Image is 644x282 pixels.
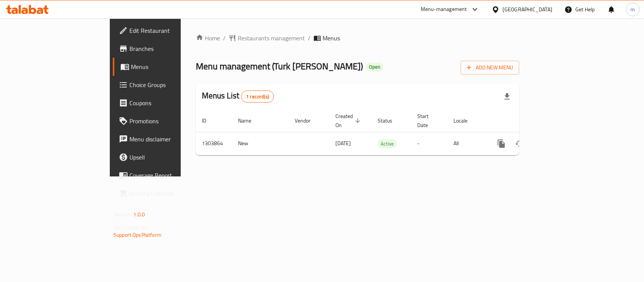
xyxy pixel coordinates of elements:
a: Choice Groups [113,76,217,94]
span: Promotions [129,116,211,126]
span: Grocery Checklist [129,189,211,198]
span: Coupons [129,98,211,107]
button: Add New Menu [461,61,519,75]
span: Edit Restaurant [129,26,211,35]
div: [GEOGRAPHIC_DATA] [503,5,552,14]
span: Add New Menu [467,63,513,72]
span: ID [202,116,216,125]
a: Menu disclaimer [113,130,217,148]
span: m [630,5,635,14]
span: Version: [114,210,132,219]
td: - [411,132,447,155]
a: Grocery Checklist [113,184,217,202]
button: more [492,135,510,153]
span: Restaurants management [238,34,305,43]
li: / [223,34,226,43]
a: Promotions [113,112,217,130]
div: Open [366,63,383,72]
span: Name [238,116,261,125]
span: Created On [335,112,363,130]
span: Start Date [417,112,438,130]
td: All [447,132,486,155]
span: Menus [131,62,211,71]
a: Restaurants management [229,34,305,43]
a: Menus [113,58,217,76]
span: Status [378,116,402,125]
span: Menu management ( Turk [PERSON_NAME] ) [196,58,363,75]
button: Change Status [510,135,529,153]
span: [DATE] [335,138,351,148]
span: 1 record(s) [241,93,274,100]
span: 1.0.0 [133,210,145,219]
span: Locale [453,116,477,125]
table: enhanced table [196,109,571,155]
h2: Menus List [202,90,274,103]
a: Branches [113,40,217,58]
div: Menu-management [421,5,467,14]
li: / [308,34,310,43]
span: Choice Groups [129,80,211,89]
span: Menu disclaimer [129,135,211,144]
a: Support.OpsPlatform [114,230,161,240]
span: Upsell [129,153,211,162]
a: Coverage Report [113,166,217,184]
div: Total records count [241,90,274,103]
a: Coupons [113,94,217,112]
span: Menus [323,34,340,43]
span: Active [378,139,397,148]
td: New [232,132,289,155]
th: Actions [486,109,571,132]
span: Coverage Report [129,171,211,180]
span: Branches [129,44,211,53]
span: Get support on: [114,222,148,232]
span: Vendor [295,116,320,125]
div: Export file [498,87,516,106]
span: Open [366,64,383,70]
a: Upsell [113,148,217,166]
a: Edit Restaurant [113,21,217,40]
nav: breadcrumb [196,34,519,43]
